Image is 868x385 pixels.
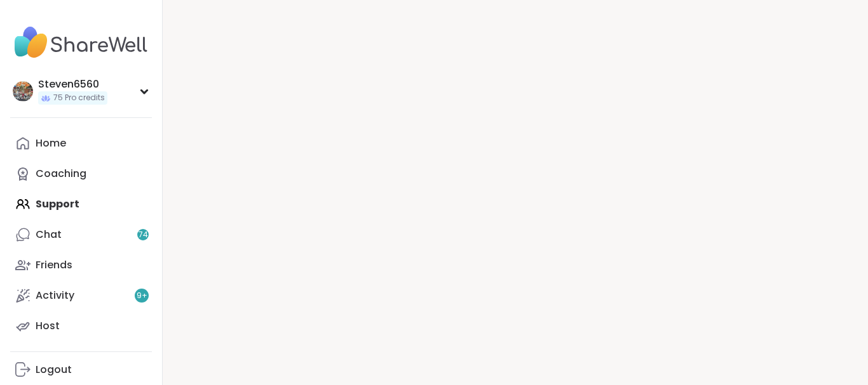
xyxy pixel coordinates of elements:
[10,159,152,189] a: Coaching
[36,258,72,272] div: Friends
[13,81,33,101] img: Steven6560
[10,250,152,280] a: Friends
[36,167,86,181] div: Coaching
[36,319,60,333] div: Host
[10,280,152,311] a: Activity9+
[36,136,66,150] div: Home
[10,219,152,250] a: Chat74
[53,93,105,103] span: 75 Pro credits
[139,230,148,240] span: 74
[10,311,152,341] a: Host
[10,20,152,65] img: ShareWell Nav Logo
[38,77,107,91] div: Steven6560
[36,363,72,377] div: Logout
[10,355,152,385] a: Logout
[137,290,147,301] span: 9 +
[10,128,152,159] a: Home
[36,228,62,242] div: Chat
[36,289,74,303] div: Activity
